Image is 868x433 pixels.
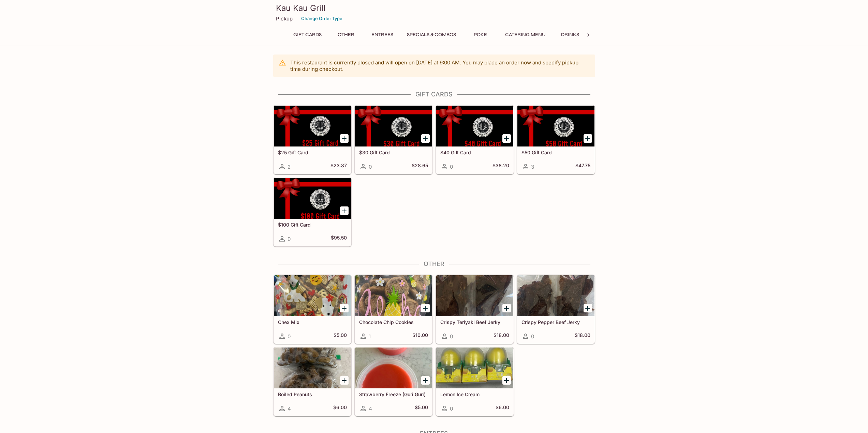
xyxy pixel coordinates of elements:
button: Add Crispy Pepper Beef Jerky [584,304,592,312]
button: Poke [465,30,496,40]
h5: $18.00 [575,332,590,340]
div: $25 Gift Card [274,106,351,146]
div: Strawberry Freeze (Guri Guri) [355,347,432,388]
h5: $95.50 [331,235,347,243]
span: 1 [369,333,371,340]
div: $30 Gift Card [355,106,432,146]
h5: $23.87 [330,163,347,171]
span: 0 [450,405,453,412]
h5: $10.00 [412,332,428,340]
div: Chocolate Chip Cookies [355,275,432,316]
h5: Crispy Pepper Beef Jerky [521,319,590,325]
div: Crispy Teriyaki Beef Jerky [436,275,513,316]
button: Other [331,30,362,40]
h4: Other [273,260,595,268]
h5: $6.00 [496,404,509,413]
h5: $100 Gift Card [278,222,347,228]
button: Gift Cards [290,30,325,40]
div: $50 Gift Card [517,106,594,146]
span: 4 [369,405,372,412]
h5: Boiled Peanuts [278,391,347,397]
button: Add $50 Gift Card [584,134,592,143]
span: 0 [531,333,534,340]
div: Lemon Ice Cream [436,347,513,388]
button: Add $30 Gift Card [421,134,430,143]
h5: $6.00 [333,404,347,413]
h5: $25 Gift Card [278,150,347,155]
a: Lemon Ice Cream0$6.00 [436,347,514,416]
h5: $5.00 [334,332,347,340]
button: Add $25 Gift Card [340,134,349,143]
a: $40 Gift Card0$38.20 [436,105,514,174]
a: Chex Mix0$5.00 [274,275,351,344]
h5: $38.20 [492,163,509,171]
h5: $40 Gift Card [440,150,509,155]
button: Drinks [555,30,586,40]
h5: $28.65 [412,163,428,171]
span: 0 [450,333,453,340]
span: 0 [288,333,291,340]
h5: Crispy Teriyaki Beef Jerky [440,319,509,325]
a: $25 Gift Card2$23.87 [274,105,351,174]
h5: $18.00 [494,332,509,340]
h5: Chex Mix [278,319,347,325]
p: Pickup [276,15,293,22]
div: Crispy Pepper Beef Jerky [517,275,594,316]
a: $50 Gift Card3$47.75 [517,105,595,174]
button: Add Chex Mix [340,304,349,312]
a: Crispy Teriyaki Beef Jerky0$18.00 [436,275,514,344]
span: 3 [531,164,534,170]
a: Boiled Peanuts4$6.00 [274,347,351,416]
h5: $50 Gift Card [521,150,590,155]
button: Change Order Type [298,13,345,24]
button: Entrees [367,30,398,40]
span: 0 [450,164,453,170]
button: Add Boiled Peanuts [340,376,349,385]
div: Boiled Peanuts [274,347,351,388]
h5: Chocolate Chip Cookies [359,319,428,325]
a: $30 Gift Card0$28.65 [355,105,432,174]
h5: $30 Gift Card [359,150,428,155]
span: 0 [288,236,291,242]
h5: Strawberry Freeze (Guri Guri) [359,391,428,397]
h5: Lemon Ice Cream [440,391,509,397]
span: 2 [288,164,291,170]
a: Chocolate Chip Cookies1$10.00 [355,275,432,344]
button: Add Chocolate Chip Cookies [421,304,430,312]
h3: Kau Kau Grill [276,3,592,13]
div: $100 Gift Card [274,178,351,219]
span: 0 [369,164,372,170]
button: Specials & Combos [403,30,460,40]
button: Add $100 Gift Card [340,206,349,215]
button: Catering Menu [501,30,549,40]
button: Add Strawberry Freeze (Guri Guri) [421,376,430,385]
div: Chex Mix [274,275,351,316]
button: Add Lemon Ice Cream [502,376,511,385]
a: Crispy Pepper Beef Jerky0$18.00 [517,275,595,344]
div: $40 Gift Card [436,106,513,146]
h5: $5.00 [415,404,428,413]
button: Add Crispy Teriyaki Beef Jerky [502,304,511,312]
a: $100 Gift Card0$95.50 [274,177,351,246]
button: Add $40 Gift Card [502,134,511,143]
span: 4 [288,405,291,412]
h5: $47.75 [575,163,590,171]
a: Strawberry Freeze (Guri Guri)4$5.00 [355,347,432,416]
p: This restaurant is currently closed and will open on [DATE] at 9:00 AM . You may place an order n... [290,59,590,72]
h4: Gift Cards [273,91,595,98]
